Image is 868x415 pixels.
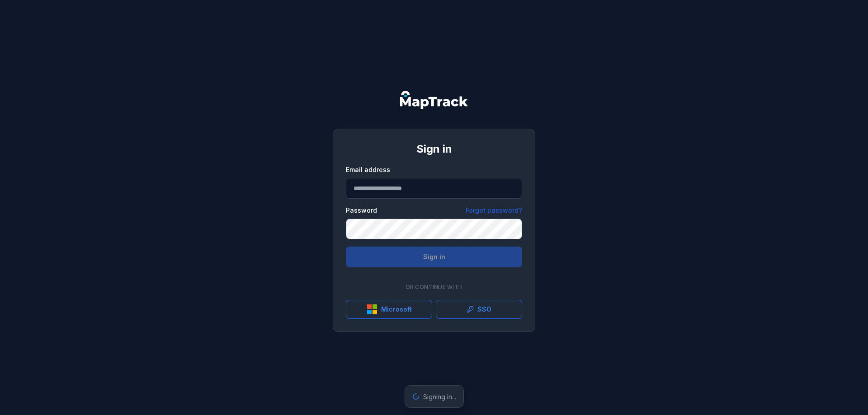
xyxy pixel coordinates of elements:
a: Forgot password? [466,206,522,215]
button: Microsoft [346,300,432,319]
label: Email address [346,165,390,174]
span: Signing in... [423,393,456,401]
div: Or continue with [346,278,522,296]
a: SSO [436,300,522,319]
label: Password [346,206,377,215]
nav: Global [386,91,482,109]
h1: Sign in [346,142,522,156]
